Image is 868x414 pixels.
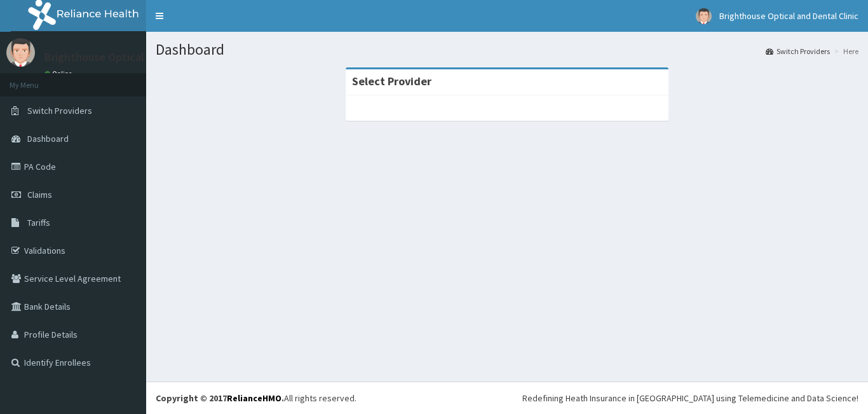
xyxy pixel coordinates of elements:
div: Redefining Heath Insurance in [GEOGRAPHIC_DATA] using Telemedicine and Data Science! [522,392,858,404]
a: Switch Providers [766,46,830,57]
span: Brighthouse Optical and Dental Clinic [719,10,858,22]
p: Brighthouse Optical and Dental Clinic [44,52,231,63]
li: Here [831,46,858,57]
strong: Copyright © 2017 . [156,392,284,404]
h1: Dashboard [156,41,858,58]
span: Dashboard [27,133,69,144]
span: Tariffs [27,217,50,228]
footer: All rights reserved. [146,382,868,414]
a: RelianceHMO [227,392,281,404]
a: Online [44,69,75,78]
span: Claims [27,189,52,200]
img: User Image [696,8,712,24]
span: Switch Providers [27,105,92,116]
img: User Image [6,38,35,67]
strong: Select Provider [352,74,431,88]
